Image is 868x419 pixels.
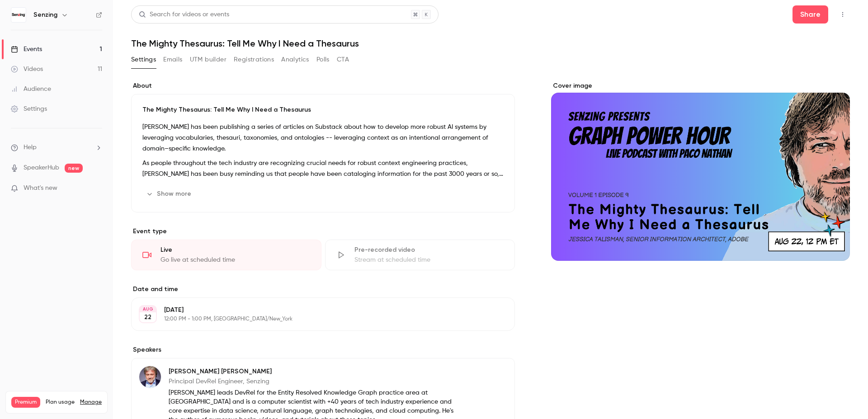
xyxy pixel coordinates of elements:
p: As people throughout the tech industry are recognizing crucial needs for robust context engineeri... [142,158,504,179]
a: SpeakerHub [24,163,59,173]
p: 22 [144,313,151,322]
div: Live [160,245,310,254]
span: Premium [11,397,40,408]
label: Date and time [131,285,515,294]
h6: Senzing [33,10,57,19]
button: CTA [337,52,349,67]
h1: The Mighty Thesaurus: Tell Me Why I Need a Thesaurus [131,38,850,49]
button: Settings [131,52,156,67]
div: Videos [11,65,43,74]
p: [PERSON_NAME] [PERSON_NAME] [169,367,456,376]
div: AUG [140,306,156,312]
p: 12:00 PM - 1:00 PM, [GEOGRAPHIC_DATA]/New_York [164,315,467,323]
p: Principal DevRel Engineer, Senzing [169,377,456,386]
button: Registrations [234,52,274,67]
button: Share [793,5,828,24]
div: Stream at scheduled time [354,255,504,264]
section: Cover image [551,81,850,261]
button: UTM builder [190,52,226,67]
div: Events [11,45,42,54]
button: Polls [316,52,330,67]
span: Plan usage [46,399,75,406]
img: Senzing [11,8,26,22]
div: Pre-recorded videoStream at scheduled time [325,240,515,270]
div: Settings [11,104,47,113]
div: Pre-recorded video [354,245,504,254]
div: Go live at scheduled time [160,255,310,264]
p: [PERSON_NAME] has been publishing a series of articles on Substack about how to develop more robu... [142,122,504,154]
span: new [65,164,83,173]
p: Event type [131,227,515,236]
label: Cover image [551,81,850,90]
div: LiveGo live at scheduled time [131,240,321,270]
label: About [131,81,515,90]
span: What's new [24,184,57,193]
button: Show more [142,187,197,201]
img: Paco Nathan [139,366,161,388]
button: Emails [163,52,182,67]
a: Manage [80,399,102,406]
div: Audience [11,85,51,94]
label: Speakers [131,345,515,354]
button: Analytics [281,52,309,67]
div: Search for videos or events [139,10,229,19]
p: [DATE] [164,306,467,315]
span: Help [24,143,37,152]
li: help-dropdown-opener [11,143,102,152]
p: The Mighty Thesaurus: Tell Me Why I Need a Thesaurus [142,105,504,114]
